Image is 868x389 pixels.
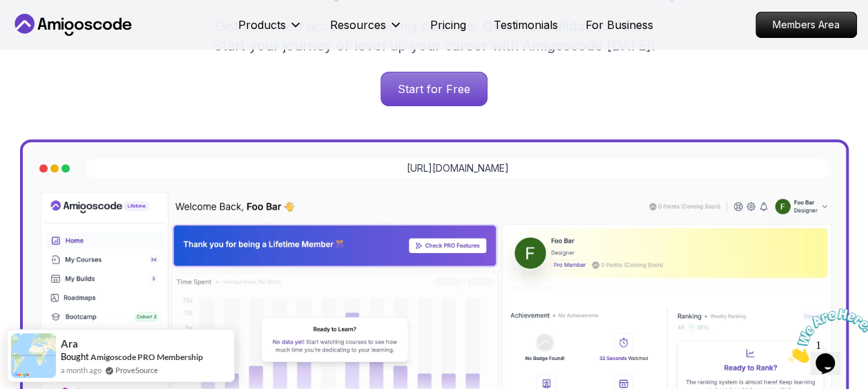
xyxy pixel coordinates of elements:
p: Start for Free [381,72,487,106]
a: ProveSource [115,364,158,376]
button: Products [238,17,302,44]
span: Ara [61,338,78,350]
span: a month ago [61,364,102,376]
iframe: chat widget [782,303,868,368]
span: 1 [6,6,11,17]
a: Testimonials [494,17,558,33]
p: Resources [330,17,386,33]
a: Members Area [755,12,857,38]
img: provesource social proof notification image [11,333,56,378]
span: Bought [61,351,89,362]
img: Chat attention grabber [6,6,91,60]
a: For Business [586,17,653,33]
a: Pricing [430,17,466,33]
a: Start for Free [380,72,488,106]
p: Products [238,17,286,33]
button: Resources [330,17,403,44]
a: Amigoscode PRO Membership [90,352,203,362]
a: [URL][DOMAIN_NAME] [407,161,509,175]
p: Members Area [756,12,856,37]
